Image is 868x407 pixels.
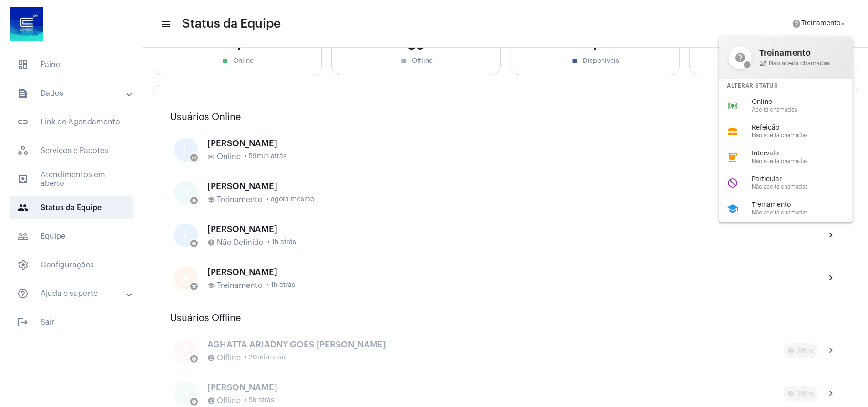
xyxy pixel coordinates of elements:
span: Aceita chamadas [752,107,860,113]
mat-icon: help [729,46,752,69]
mat-icon: lunch_dining [727,126,738,137]
span: Refeição [752,124,860,132]
span: Não aceita chamadas [752,184,860,190]
span: Particular [752,176,860,183]
div: Alterar Status [719,79,853,93]
mat-icon: coffee [727,152,738,163]
span: Intervalo [752,150,860,157]
span: Online [752,99,860,106]
span: Não aceita chamadas [752,210,860,216]
mat-icon: online_prediction [727,100,738,112]
span: Não aceita chamadas [752,132,860,139]
span: Não aceita chamadas [752,158,860,164]
mat-icon: do_not_disturb [727,177,738,189]
span: Treinamento [759,48,843,58]
span: Não aceita chamadas [759,60,843,67]
mat-icon: phone_disabled [759,60,767,67]
span: Treinamento [752,202,860,209]
mat-icon: school [727,203,738,214]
